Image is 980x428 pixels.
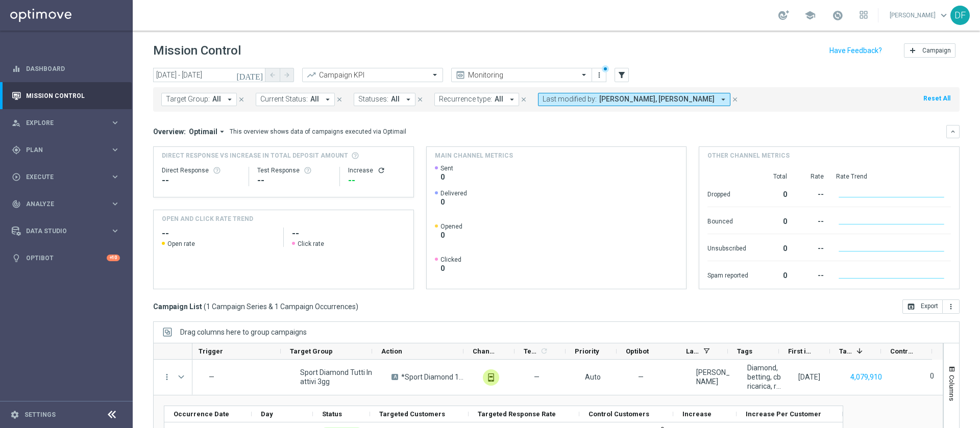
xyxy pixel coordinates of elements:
span: Action [381,347,402,355]
div: Total [761,172,787,181]
button: lightbulb Optibot +10 [11,254,120,262]
button: arrow_forward [280,68,294,82]
button: keyboard_arrow_down [946,125,960,138]
span: Targeted Customers [839,347,852,355]
span: Control Customers [890,347,915,355]
span: *Sport Diamond 1gg Ric 50% fino a 500€ Prog. / 50€ ogni 100€ Giocati Sport [401,372,465,382]
span: Delivered [440,189,467,197]
i: equalizer [12,64,21,73]
i: arrow_forward [283,71,290,79]
span: Plan [26,147,110,153]
div: -- [799,212,824,229]
button: more_vert [943,299,960,314]
h1: Mission Control [153,43,241,58]
div: Bounced [707,212,748,229]
h4: Other channel metrics [707,151,790,160]
i: close [336,96,343,103]
span: 0 [440,231,462,240]
i: close [731,96,739,103]
button: open_in_browser Export [902,299,943,314]
span: Opened [440,222,462,231]
span: — [209,373,214,381]
span: Tags [737,347,752,355]
span: Optimail [189,127,217,136]
span: Target Group: [166,95,210,104]
div: 0 [761,212,787,229]
span: All [212,95,221,104]
button: Last modified by: [PERSON_NAME], [PERSON_NAME] arrow_drop_down [538,93,730,106]
div: Rate Trend [836,172,951,181]
a: Dashboard [26,55,120,82]
div: Optibot [12,244,120,271]
div: Test Response [257,166,331,174]
i: close [416,96,424,103]
div: DF [950,6,970,25]
div: Direct Response [162,166,240,174]
div: 0 [761,239,787,256]
span: All [310,95,319,104]
i: arrow_back [269,71,276,79]
div: -- [799,266,824,283]
button: Optimail arrow_drop_down [186,127,230,136]
span: [PERSON_NAME], [PERSON_NAME] [599,95,715,104]
img: In-app Inbox [483,369,499,386]
button: Reset All [922,93,951,104]
div: 20 Jan 2025, Monday [798,372,820,382]
button: close [335,94,344,105]
span: Occurrence Date [174,410,229,418]
span: Click rate [298,240,324,248]
button: play_circle_outline Execute keyboard_arrow_right [11,173,120,181]
h2: -- [162,228,275,240]
button: equalizer Dashboard [11,65,120,73]
span: Status [322,410,342,418]
span: Sent [440,164,453,172]
div: This overview shows data of campaigns executed via Optimail [230,127,406,136]
i: close [238,96,245,103]
span: Statuses: [358,95,388,104]
h4: Main channel metrics [435,151,513,160]
i: gps_fixed [12,145,21,155]
span: Direct Response VS Increase In Total Deposit Amount [162,151,348,160]
span: Optibot [626,347,649,355]
h3: Overview: [153,127,186,136]
i: track_changes [12,199,21,209]
button: Statuses: All arrow_drop_down [354,93,415,106]
i: arrow_drop_down [225,95,234,104]
span: Sport Diamond Tutti Inattivi 3gg [300,368,374,386]
i: keyboard_arrow_right [110,199,120,209]
ng-select: Campaign KPI [302,68,443,82]
h3: Campaign List [153,302,358,311]
i: refresh [540,347,548,355]
i: more_vert [595,71,603,79]
button: gps_fixed Plan keyboard_arrow_right [11,146,120,154]
div: Execute [12,172,110,182]
span: Clicked [440,256,461,264]
span: keyboard_arrow_down [938,10,949,21]
span: Control Customers [589,410,649,418]
span: Data Studio [26,228,110,234]
button: close [415,94,425,105]
div: track_changes Analyze keyboard_arrow_right [11,200,120,208]
div: Data Studio [12,226,110,236]
i: keyboard_arrow_right [110,145,120,155]
button: Data Studio keyboard_arrow_right [11,227,120,235]
div: There are unsaved changes [602,65,609,72]
button: Current Status: All arrow_drop_down [256,93,335,106]
button: close [237,94,246,105]
span: Channel [473,347,497,355]
ng-select: Monitoring [451,68,592,82]
span: Auto [585,373,601,381]
i: preview [455,70,465,80]
h2: -- [292,228,405,240]
a: Settings [24,412,56,418]
span: Columns [948,375,956,401]
div: Mission Control [12,82,120,109]
button: person_search Explore keyboard_arrow_right [11,119,120,127]
a: Mission Control [26,82,120,109]
label: 0 [930,371,934,381]
div: Press SPACE to select this row. [80,360,943,395]
button: refresh [377,166,385,174]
